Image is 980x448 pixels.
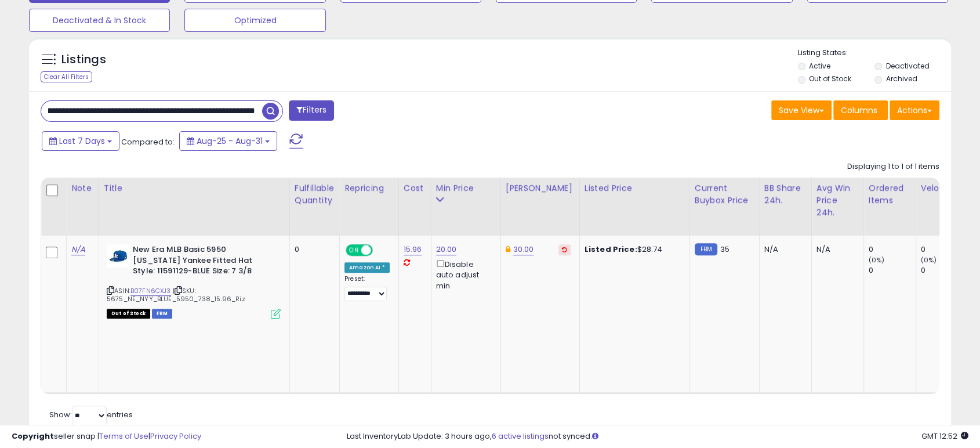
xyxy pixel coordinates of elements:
span: Show: entries [49,409,133,420]
a: Terms of Use [99,431,148,442]
span: FBM [152,309,173,319]
div: BB Share 24h. [764,182,807,207]
strong: Copyright [12,431,54,442]
span: OFF [371,245,390,255]
small: (0%) [869,255,885,265]
div: Note [71,182,94,194]
b: Listed Price: [585,244,637,255]
a: 15.96 [404,244,422,255]
span: | SKU: 5675_NE_NYY_BLUE_5950_738_15.96_Riz [107,286,245,304]
span: Columns [841,104,877,116]
span: 35 [720,244,729,255]
div: Min Price [436,182,496,194]
small: FBM [695,243,717,255]
b: New Era MLB Basic 5950 [US_STATE] Yankee Fitted Hat Style: 11591129-BLUE Size: 7 3/8 [133,244,274,280]
div: 0 [869,265,916,276]
span: 2025-09-10 12:52 GMT [921,431,968,442]
div: Last InventoryLab Update: 3 hours ago, not synced. [347,431,969,442]
a: 20.00 [436,244,457,255]
label: Archived [886,74,917,84]
div: Cost [404,182,426,194]
div: Velocity [921,182,963,194]
a: Privacy Policy [150,431,201,442]
p: Listing States: [798,48,951,59]
span: All listings that are currently out of stock and unavailable for purchase on Amazon [107,309,150,319]
div: Repricing [344,182,394,194]
span: Compared to: [121,136,175,147]
button: Optimized [184,9,325,32]
div: $28.74 [585,244,681,255]
a: N/A [71,244,85,255]
button: Filters [289,100,334,121]
div: Amazon AI * [344,262,390,273]
div: Preset: [344,275,390,301]
span: ON [347,245,361,255]
div: Displaying 1 to 1 of 1 items [847,161,939,172]
div: Ordered Items [869,182,911,207]
label: Active [809,61,830,71]
div: Current Buybox Price [695,182,754,207]
div: [PERSON_NAME] [506,182,575,194]
div: Fulfillable Quantity [295,182,335,207]
span: Aug-25 - Aug-31 [197,135,263,147]
button: Actions [890,100,939,120]
div: Title [104,182,285,194]
a: 30.00 [513,244,534,255]
div: N/A [816,244,855,255]
button: Aug-25 - Aug-31 [179,131,277,151]
button: Deactivated & In Stock [29,9,170,32]
button: Columns [833,100,888,120]
div: Clear All Filters [41,71,92,82]
div: 0 [921,265,968,276]
button: Save View [771,100,832,120]
button: Last 7 Days [42,131,119,151]
img: 41sZ84w797L._SL40_.jpg [107,244,130,268]
div: 0 [869,244,916,255]
div: 0 [295,244,331,255]
label: Deactivated [886,61,930,71]
a: B07FN6CXJ3 [130,286,171,296]
small: (0%) [921,255,937,265]
a: 6 active listings [492,431,549,442]
div: Disable auto adjust min [436,258,492,291]
label: Out of Stock [809,74,851,84]
div: Listed Price [585,182,685,194]
div: N/A [764,244,803,255]
div: seller snap | | [12,431,201,442]
div: Avg Win Price 24h. [816,182,859,219]
div: ASIN: [107,244,281,317]
span: Last 7 Days [59,135,105,147]
div: 0 [921,244,968,255]
h5: Listings [61,52,106,68]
